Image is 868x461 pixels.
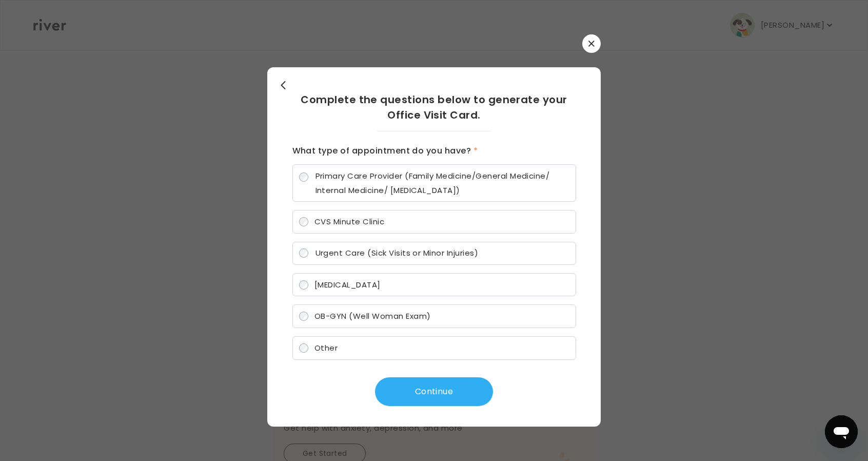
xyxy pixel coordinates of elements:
h3: What type of appointment do you have? [292,144,576,158]
span: CVS Minute Clinic [314,216,384,227]
span: [MEDICAL_DATA] [314,279,381,290]
span: OB-GYN (Well Woman Exam) [314,311,431,321]
input: Other [299,343,308,353]
input: OB-GYN (Well Woman Exam) [299,312,308,321]
span: Primary Care Provider (Family Medicine/General Medicine/ Internal Medicine/ [MEDICAL_DATA]) [315,169,569,198]
iframe: Button to launch messaging window [825,415,858,448]
button: Continue [375,377,493,406]
span: Other [314,342,338,353]
input: Urgent Care (Sick Visits or Minor Injuries) [299,248,308,258]
input: [MEDICAL_DATA] [299,280,308,290]
input: CVS Minute Clinic [299,217,308,226]
h2: Complete the questions below to generate your Office Visit Card. [292,92,576,123]
input: Primary Care Provider (Family Medicine/General Medicine/ Internal Medicine/ [MEDICAL_DATA]) [299,172,308,182]
span: Urgent Care (Sick Visits or Minor Injuries) [315,246,479,260]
